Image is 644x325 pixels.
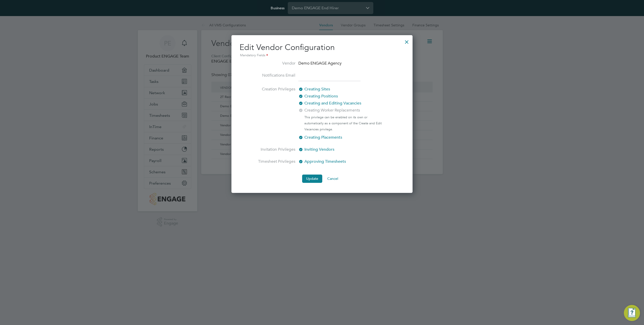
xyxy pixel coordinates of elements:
label: Creating and Editing Vacancies [298,100,383,106]
button: Engage Resource Center [624,305,640,321]
label: Creating Placements [298,134,383,140]
button: Update [302,175,322,183]
button: Cancel [323,175,342,183]
h2: Edit Vendor Configuration [239,42,405,58]
label: Creating Sites [298,86,383,92]
label: Notifications Email [258,72,295,80]
span: Demo ENGAGE Agency [298,60,342,67]
label: Creating Positions [298,93,383,99]
label: Creation Privileges [258,86,295,140]
label: Inviting Vendors [298,146,383,152]
label: Creating Worker Replacements [298,107,383,113]
label: Vendor [258,60,295,66]
label: Business [271,6,285,10]
label: Invitation Privileges [258,146,295,152]
label: Approving Timesheets [298,158,383,165]
div: This privilege can be enabled on its own or automatically as a component of the Create and Edit V... [304,114,386,134]
div: Mandatory Fields [239,53,405,58]
label: Timesheet Privileges [258,158,295,165]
